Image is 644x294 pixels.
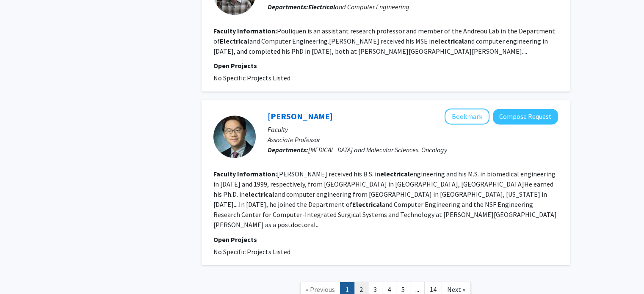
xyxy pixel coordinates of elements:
[447,285,465,293] span: Next »
[352,200,382,209] b: Electrical
[213,74,290,82] span: No Specific Projects Listed
[268,146,308,154] b: Departments:
[380,170,410,178] b: electrical
[213,170,277,178] b: Faculty Information:
[308,3,409,11] span: and Computer Engineering
[213,27,555,55] fg-read-more: Pouliquen is an assistant research professor and member of the Andreou Lab in the Department of a...
[415,285,419,293] span: ...
[213,60,558,71] p: Open Projects
[493,109,558,124] button: Compose Request to Junghoon Lee
[306,285,335,293] span: « Previous
[268,124,558,135] p: Faculty
[245,190,274,198] b: electrical
[268,3,308,11] b: Departments:
[220,37,249,45] b: Electrical
[268,135,558,145] p: Associate Professor
[308,3,335,11] b: Electrical
[268,111,333,121] a: [PERSON_NAME]
[6,256,36,288] iframe: Chat
[213,247,290,256] span: No Specific Projects Listed
[434,37,464,45] b: electrical
[213,170,557,229] fg-read-more: [PERSON_NAME] received his B.S. in engineering and his M.S. in biomedical engineering in [DATE] a...
[308,146,447,154] span: [MEDICAL_DATA] and Molecular Sciences, Oncology
[213,27,277,35] b: Faculty Information:
[445,108,489,124] button: Add Junghoon Lee to Bookmarks
[213,234,558,244] p: Open Projects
